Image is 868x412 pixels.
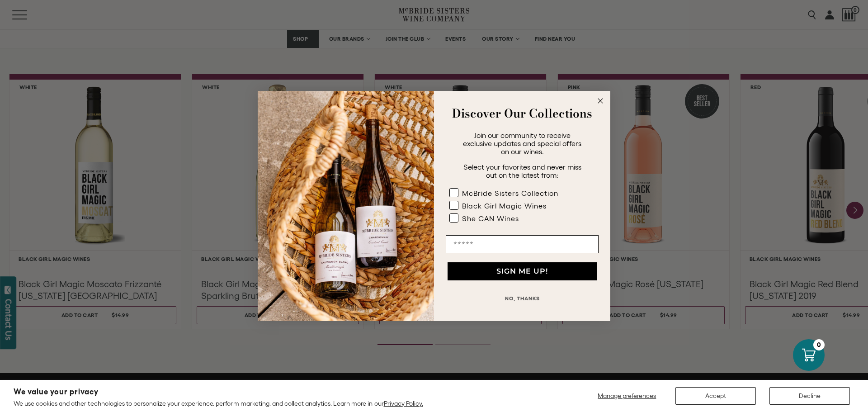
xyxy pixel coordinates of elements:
span: Manage preferences [598,392,656,399]
h2: We value your privacy [14,388,423,396]
strong: Discover Our Collections [452,104,592,122]
span: Select your favorites and never miss out on the latest from: [463,163,581,179]
span: Join our community to receive exclusive updates and special offers on our wines. [463,131,581,156]
button: Accept [675,387,756,405]
div: Black Girl Magic Wines [462,202,547,210]
button: Manage preferences [592,387,662,405]
div: She CAN Wines [462,214,519,223]
button: SIGN ME UP! [448,262,597,280]
div: 0 [813,339,825,350]
img: 42653730-7e35-4af7-a99d-12bf478283cf.jpeg [258,91,434,321]
p: We use cookies and other technologies to personalize your experience, perform marketing, and coll... [14,399,423,407]
button: Close dialog [595,95,606,106]
input: Email [446,235,599,253]
a: Privacy Policy. [384,400,423,407]
button: NO, THANKS [446,289,599,308]
div: McBride Sisters Collection [462,189,558,197]
button: Decline [769,387,850,405]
